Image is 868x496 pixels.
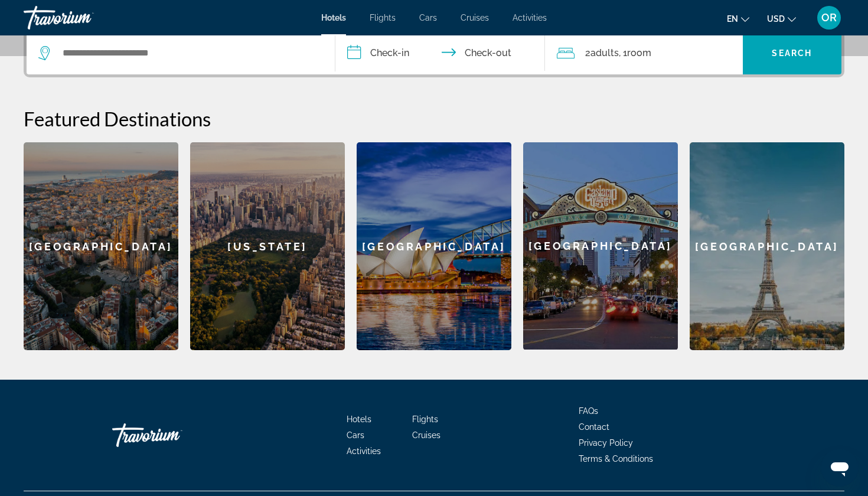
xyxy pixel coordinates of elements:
[814,5,844,30] button: User Menu
[24,2,142,33] a: Travorium
[513,13,547,22] a: Activities
[461,13,489,22] a: Cruises
[619,45,651,61] span: , 1
[821,449,859,487] iframe: Button to launch messaging window
[767,14,785,24] span: USD
[24,107,844,130] h2: Featured Destinations
[585,45,619,61] span: 2
[821,12,837,24] span: OR
[579,422,609,432] a: Contact
[190,142,345,350] a: [US_STATE]
[347,446,381,456] a: Activities
[727,14,738,24] span: en
[545,32,743,74] button: Travelers: 2 adults, 0 children
[412,430,440,440] a: Cruises
[579,454,653,464] a: Terms & Conditions
[347,430,364,440] a: Cars
[419,13,437,22] a: Cars
[690,142,844,350] a: [GEOGRAPHIC_DATA]
[579,406,598,416] a: FAQs
[347,415,371,424] a: Hotels
[112,417,230,453] a: Travorium
[727,10,749,27] button: Change language
[370,13,396,22] a: Flights
[579,438,633,448] a: Privacy Policy
[412,415,438,424] a: Flights
[590,47,619,58] span: Adults
[523,142,678,350] a: [GEOGRAPHIC_DATA]
[627,47,651,58] span: Room
[321,13,346,22] a: Hotels
[335,32,545,74] button: Check in and out dates
[357,142,511,350] a: [GEOGRAPHIC_DATA]
[772,48,812,58] span: Search
[27,32,841,74] div: Search widget
[743,32,842,74] button: Search
[767,10,796,27] button: Change currency
[24,142,178,350] a: [GEOGRAPHIC_DATA]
